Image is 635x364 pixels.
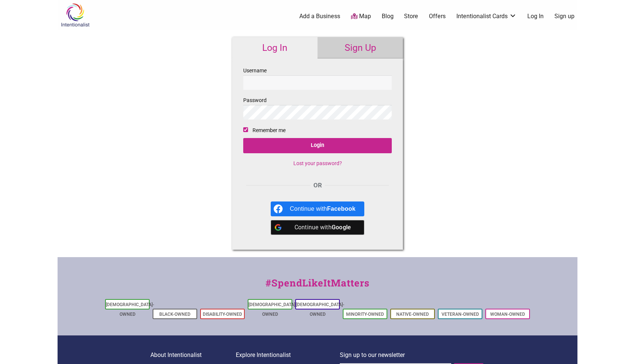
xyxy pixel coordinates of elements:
[317,37,403,59] a: Sign Up
[271,220,365,235] a: Continue with <b>Google</b>
[243,181,392,190] div: OR
[293,160,342,166] a: Lost your password?
[299,12,340,20] a: Add a Business
[243,138,392,153] input: Login
[232,37,317,59] a: Log In
[332,224,351,231] b: Google
[243,75,392,90] input: Username
[346,312,384,317] a: Minority-Owned
[106,302,154,317] a: [DEMOGRAPHIC_DATA]-Owned
[404,12,418,20] a: Store
[340,350,485,360] p: Sign up to our newsletter
[429,12,446,20] a: Offers
[271,201,365,216] a: Continue with <b>Facebook</b>
[150,350,236,360] p: About Intentionalist
[296,302,344,317] a: [DEMOGRAPHIC_DATA]-Owned
[243,66,392,90] label: Username
[327,206,356,212] b: Facebook
[243,96,392,119] label: Password
[351,12,371,21] a: Map
[253,126,286,135] label: Remember me
[248,302,297,317] a: [DEMOGRAPHIC_DATA]-Owned
[490,312,525,317] a: Woman-Owned
[456,12,517,20] a: Intentionalist Cards
[290,220,356,235] div: Continue with
[290,201,356,216] div: Continue with
[382,12,394,20] a: Blog
[236,350,340,360] p: Explore Intentionalist
[243,105,392,119] input: Password
[554,12,574,20] a: Sign up
[159,312,190,317] a: Black-Owned
[203,312,242,317] a: Disability-Owned
[58,276,577,298] div: #SpendLikeItMatters
[442,312,479,317] a: Veteran-Owned
[58,3,93,27] img: Intentionalist
[527,12,544,20] a: Log In
[396,312,429,317] a: Native-Owned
